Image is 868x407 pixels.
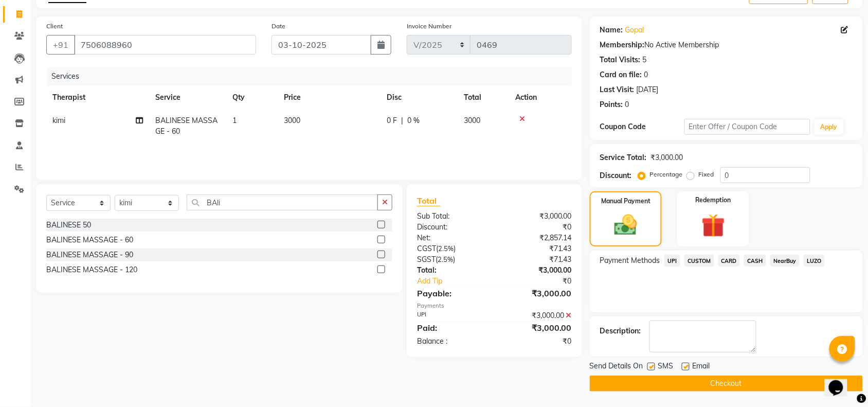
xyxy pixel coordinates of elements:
div: ₹71.43 [494,254,580,265]
div: Coupon Code [600,121,684,132]
span: Payment Methods [600,255,660,266]
div: Total Visits: [600,55,641,65]
label: Manual Payment [601,197,650,206]
span: 1 [232,116,237,125]
div: ₹3,000.00 [494,322,580,334]
span: 2.5% [438,255,453,263]
span: Send Details On [590,361,643,374]
div: ₹3,000.00 [494,265,580,276]
span: 3000 [464,116,480,125]
div: Paid: [409,322,495,334]
div: Description: [600,326,641,337]
button: Checkout [590,376,863,392]
div: Membership: [600,40,645,50]
span: UPI [664,255,680,267]
div: Points: [600,99,623,110]
div: 5 [643,55,647,65]
input: Enter Offer / Coupon Code [684,119,810,135]
div: ₹0 [494,336,580,347]
div: Name: [600,25,623,36]
img: _cash.svg [607,212,644,238]
div: ₹71.43 [494,243,580,254]
div: Total: [409,265,495,276]
span: 3000 [284,116,300,125]
span: 0 % [407,115,420,126]
button: Apply [815,119,844,135]
div: BALINESE MASSAGE - 90 [46,250,133,260]
span: Total [417,196,441,206]
div: ( ) [409,243,495,254]
div: BALINESE MASSAGE - 120 [46,264,137,275]
th: Therapist [46,86,149,109]
span: CARD [718,255,740,267]
div: ₹3,000.00 [494,287,580,299]
label: Redemption [696,196,731,205]
span: 0 F [387,115,397,126]
div: Discount: [409,222,495,233]
div: No Active Membership [600,40,853,50]
div: 0 [644,69,648,80]
span: LUZO [804,255,825,267]
div: 0 [625,99,629,110]
span: CASH [744,255,766,267]
th: Action [509,86,572,109]
label: Percentage [650,170,683,179]
div: ₹0 [494,222,580,233]
label: Invoice Number [407,22,451,31]
button: +91 [46,35,75,55]
span: CGST [417,244,436,253]
div: Sub Total: [409,211,495,222]
th: Price [278,86,381,109]
th: Service [149,86,226,109]
div: Service Total: [600,152,647,163]
iframe: chat widget [825,366,858,397]
img: _gift.svg [694,211,733,240]
div: ₹3,000.00 [651,152,683,163]
div: BALINESE 50 [46,220,91,231]
input: Search or Scan [187,194,378,210]
div: Services [47,67,580,86]
div: ₹0 [509,276,580,287]
a: Gopal [625,25,644,36]
div: [DATE] [637,84,659,95]
th: Disc [381,86,458,109]
span: SGST [417,255,436,264]
th: Qty [226,86,278,109]
span: 2.5% [438,244,454,253]
span: SMS [658,361,674,374]
span: | [401,115,403,126]
div: Card on file: [600,69,642,80]
div: BALINESE MASSAGE - 60 [46,235,133,245]
div: Payable: [409,287,495,299]
span: NearBuy [770,255,800,267]
span: kimi [52,116,65,125]
div: Net: [409,233,495,243]
th: Total [458,86,509,109]
div: ₹3,000.00 [494,310,580,321]
div: Last Visit: [600,84,635,95]
div: ₹3,000.00 [494,211,580,222]
div: Discount: [600,170,632,181]
div: UPI [409,310,495,321]
span: CUSTOM [684,255,714,267]
input: Search by Name/Mobile/Email/Code [74,35,256,55]
label: Date [272,22,285,31]
a: Add Tip [409,276,509,287]
div: ( ) [409,254,495,265]
span: Email [693,361,710,374]
div: ₹2,857.14 [494,233,580,243]
span: BALINESE MASSAGE - 60 [155,116,218,136]
div: Balance : [409,336,495,347]
label: Fixed [699,170,714,179]
label: Client [46,22,63,31]
div: Payments [417,302,572,310]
